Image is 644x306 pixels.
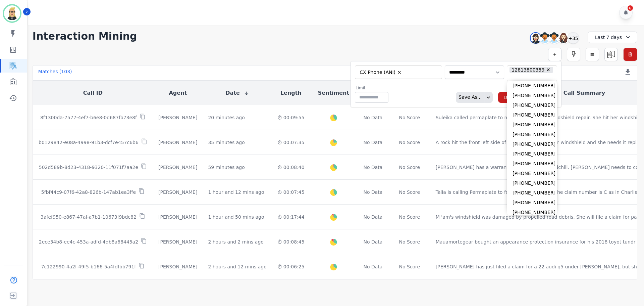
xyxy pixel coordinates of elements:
[399,189,420,195] div: No Score
[358,69,404,76] li: CX Phone (ANI)
[41,263,136,270] p: 7c122990-4a2f-49f5-b166-5a4fdfbb791f
[546,67,551,72] button: Remove 12813800359
[4,5,20,21] img: Bordered avatar
[277,214,305,220] div: 00:17:44
[40,114,137,121] p: 8f1300da-7577-4ef7-b6e8-0d687fb73e8f
[318,89,349,97] button: Sentiment
[158,263,197,270] div: [PERSON_NAME]
[507,139,557,149] li: [PHONE_NUMBER]
[363,139,383,146] div: No Data
[277,263,305,270] div: 00:06:25
[208,114,245,121] div: 20 minutes ago
[83,89,103,97] button: Call ID
[363,263,383,270] div: No Data
[363,114,383,121] div: No Data
[397,70,402,75] button: Remove CX Phone (ANI)
[158,139,197,146] div: [PERSON_NAME]
[363,214,383,220] div: No Data
[456,92,482,103] div: Save As...
[158,114,197,121] div: [PERSON_NAME]
[208,214,264,220] div: 1 hour and 50 mins ago
[208,263,266,270] div: 2 hours and 12 mins ago
[158,214,197,220] div: [PERSON_NAME]
[507,208,557,217] li: [PHONE_NUMBER]
[158,189,197,195] div: [PERSON_NAME]
[507,91,557,100] li: [PHONE_NUMBER]
[399,263,420,270] div: No Score
[507,169,557,178] li: [PHONE_NUMBER]
[363,238,383,245] div: No Data
[399,164,420,171] div: No Score
[33,30,137,42] h1: Interaction Mining
[507,120,557,130] li: [PHONE_NUMBER]
[363,164,383,171] div: No Data
[588,32,637,43] div: Last 7 days
[399,139,420,146] div: No Score
[39,139,139,146] p: b0129842-e08a-4998-91b3-dcf7e457c6b6
[277,114,305,121] div: 00:09:55
[225,89,249,97] button: Date
[39,238,138,245] p: 2ece34b8-ee4c-453a-adfd-4db8a68445a2
[208,189,264,195] div: 1 hour and 12 mins ago
[41,214,137,220] p: 3afef950-e867-47af-a7b1-10673f9bdc82
[509,67,553,73] li: 12813800359
[41,189,136,195] p: 5fbf44c9-07f6-42a8-826b-147ab1ea3ffe
[277,189,305,195] div: 00:07:45
[563,89,605,97] button: Call Summary
[507,110,557,120] li: [PHONE_NUMBER]
[280,89,302,97] button: Length
[356,85,388,91] label: Limit
[357,68,438,76] ul: selected options
[277,139,305,146] div: 00:07:35
[507,149,557,159] li: [PHONE_NUMBER]
[508,66,555,81] ul: selected options
[158,164,197,171] div: [PERSON_NAME]
[158,238,197,245] div: [PERSON_NAME]
[507,188,557,198] li: [PHONE_NUMBER]
[399,238,420,245] div: No Score
[507,130,557,139] li: [PHONE_NUMBER]
[208,139,245,146] div: 35 minutes ago
[507,159,557,169] li: [PHONE_NUMBER]
[507,198,557,208] li: [PHONE_NUMBER]
[208,164,245,171] div: 59 minutes ago
[568,32,579,44] div: +35
[399,214,420,220] div: No Score
[277,164,305,171] div: 00:08:40
[498,92,524,103] button: Delete
[38,68,72,78] div: Matches ( 103 )
[277,238,305,245] div: 00:08:45
[507,178,557,188] li: [PHONE_NUMBER]
[507,100,557,110] li: [PHONE_NUMBER]
[628,5,633,11] div: 6
[208,238,264,245] div: 2 hours and 2 mins ago
[39,164,138,171] p: 502d589b-8d23-4318-9320-11f071f7aa2e
[363,189,383,195] div: No Data
[507,81,557,91] li: [PHONE_NUMBER]
[169,89,187,97] button: Agent
[399,114,420,121] div: No Score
